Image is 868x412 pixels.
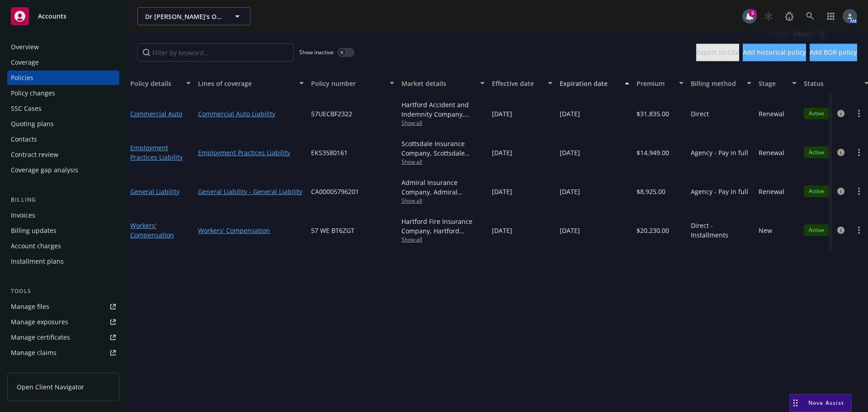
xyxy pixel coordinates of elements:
a: more [854,225,864,236]
button: Market details [398,72,488,94]
button: Add historical policy [743,43,806,62]
a: Coverage gap analysis [7,163,119,177]
span: Renewal [759,187,784,196]
a: Switch app [822,7,840,25]
div: Manage BORs [11,361,53,375]
div: Quoting plans [11,117,54,131]
span: [DATE] [492,109,512,118]
a: circleInformation [835,147,846,158]
span: Active [807,226,826,234]
button: Billing method [687,72,755,94]
a: Commercial Auto Liability [198,109,304,118]
button: Add BOR policy [810,43,857,62]
span: New [759,226,772,235]
a: Manage BORs [7,361,119,375]
a: Contract review [7,147,119,162]
span: [DATE] [492,148,512,157]
span: CA00005796201 [311,187,359,196]
span: Renewal [759,109,784,118]
button: Lines of coverage [194,72,307,94]
span: Show all [401,236,485,243]
div: Policy changes [11,86,55,100]
span: [DATE] [560,109,580,118]
button: Effective date [488,72,556,94]
div: Coverage gap analysis [11,163,78,177]
a: Policy changes [7,86,119,100]
span: 57 WE BT6ZGT [311,226,354,235]
a: Report a Bug [780,7,798,25]
span: $8,925.00 [637,187,665,196]
span: $20,230.00 [637,226,669,235]
a: SSC Cases [7,101,119,116]
span: [DATE] [492,226,512,235]
div: Tools [7,287,119,296]
div: Billing [7,195,119,204]
button: Expiration date [556,72,633,94]
span: [DATE] [560,187,580,196]
div: SSC Cases [11,101,42,116]
a: circleInformation [835,186,846,197]
div: Scottsdale Insurance Company, Scottsdale Insurance Company (Nationwide), CRC Group [401,139,485,158]
span: Show all [401,119,485,127]
div: Premium [637,79,674,88]
a: Billing updates [7,223,119,238]
div: Billing method [691,79,741,88]
div: Hartford Accident and Indemnity Company, Hartford Insurance Group [401,100,485,119]
a: Workers' Compensation [130,221,174,239]
div: Installment plans [11,254,64,269]
a: Coverage [7,55,119,70]
span: Show all [401,158,485,166]
a: Manage files [7,299,119,314]
a: more [854,108,864,119]
a: Invoices [7,208,119,223]
a: circleInformation [835,108,846,119]
div: Admiral Insurance Company, Admiral Insurance Group ([PERSON_NAME] Corporation), CRC Group [401,178,485,197]
div: Coverage [11,55,39,70]
a: Manage claims [7,346,119,360]
a: Accounts [7,4,119,29]
div: Manage files [11,299,49,314]
div: Billing updates [11,223,57,238]
div: Manage exposures [11,315,68,329]
a: Overview [7,40,119,54]
button: Export to CSV [696,43,739,62]
div: Contacts [11,132,37,147]
div: Invoices [11,208,35,223]
span: Nova Assist [808,399,844,407]
div: Policy number [311,79,384,88]
span: $31,835.00 [637,109,669,118]
span: Open Client Navigator [17,382,84,392]
button: Premium [633,72,687,94]
span: Add BOR policy [810,48,857,57]
span: Active [807,187,826,195]
span: Export to CSV [696,48,739,57]
span: Dr [PERSON_NAME]'s Office Inc. [145,12,223,21]
a: circleInformation [835,225,846,236]
div: Expiration date [560,79,619,88]
div: Market details [401,79,475,88]
a: Employment Practices Liability [130,143,183,161]
button: Dr [PERSON_NAME]'s Office Inc. [137,7,250,25]
span: $14,949.00 [637,148,669,157]
a: Policies [7,71,119,85]
a: Installment plans [7,254,119,269]
div: Lines of coverage [198,79,294,88]
button: Nova Assist [789,394,852,412]
span: Agency - Pay in full [691,187,748,196]
a: Manage exposures [7,315,119,329]
span: 57UECBF2322 [311,109,352,118]
a: Quoting plans [7,117,119,131]
a: more [854,186,864,197]
a: Commercial Auto [130,109,182,118]
div: Manage claims [11,346,57,360]
div: Status [804,79,859,88]
a: Search [801,7,819,25]
button: Policy details [127,72,194,94]
div: Contract review [11,147,58,162]
div: Policy details [130,79,181,88]
span: Active [807,109,826,118]
span: [DATE] [492,187,512,196]
span: Show all [401,197,485,204]
span: Renewal [759,148,784,157]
